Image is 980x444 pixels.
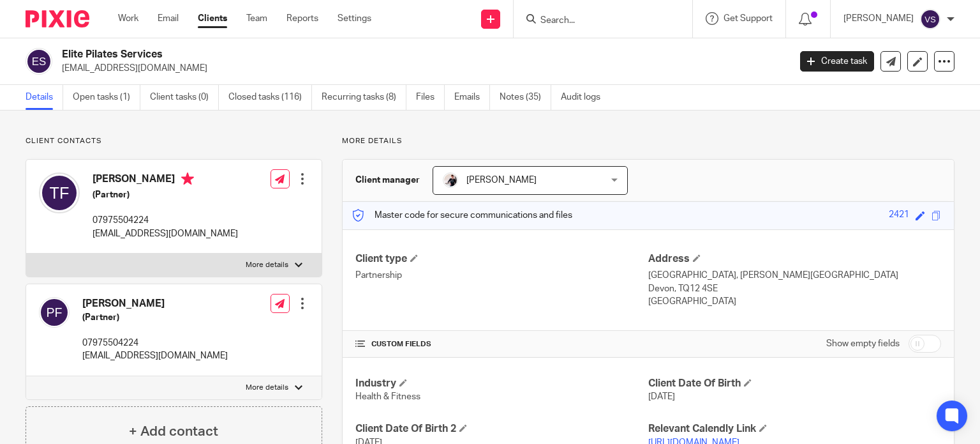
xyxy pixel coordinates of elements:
[26,85,63,110] a: Details
[26,136,322,146] p: Client contacts
[648,295,941,308] p: [GEOGRAPHIC_DATA]
[93,188,238,201] h5: (Partner)
[355,422,648,436] h4: Client Date Of Birth 2
[338,12,371,25] a: Settings
[322,85,406,110] a: Recurring tasks (8)
[648,377,941,390] h4: Client Date Of Birth
[920,9,940,29] img: svg%3E
[539,15,654,27] input: Search
[355,269,648,282] p: Partnership
[82,311,228,324] h5: (Partner)
[82,297,228,310] h4: [PERSON_NAME]
[129,422,218,441] h4: + Add contact
[62,48,637,61] h2: Elite Pilates Services
[82,337,228,349] p: 07975504224
[342,136,954,146] p: More details
[466,176,537,185] span: [PERSON_NAME]
[355,174,420,187] h3: Client manager
[724,14,773,23] span: Get Support
[62,62,781,75] p: [EMAIL_ADDRESS][DOMAIN_NAME]
[443,172,458,188] img: AV307615.jpg
[246,12,267,25] a: Team
[355,377,648,390] h4: Industry
[118,12,138,25] a: Work
[355,252,648,266] h4: Client type
[158,12,179,25] a: Email
[500,85,551,110] a: Notes (35)
[93,214,238,227] p: 07975504224
[648,282,941,295] p: Devon, TQ12 4SE
[150,85,219,110] a: Client tasks (0)
[198,12,227,25] a: Clients
[648,252,941,266] h4: Address
[26,48,52,75] img: svg%3E
[286,12,318,25] a: Reports
[355,339,648,349] h4: CUSTOM FIELDS
[228,85,312,110] a: Closed tasks (116)
[93,227,238,240] p: [EMAIL_ADDRESS][DOMAIN_NAME]
[93,172,238,188] h4: [PERSON_NAME]
[246,260,288,270] p: More details
[826,337,900,350] label: Show empty fields
[648,269,941,282] p: [GEOGRAPHIC_DATA], [PERSON_NAME][GEOGRAPHIC_DATA]
[39,297,70,328] img: svg%3E
[181,172,194,185] i: Primary
[355,392,420,401] span: Health & Fitness
[39,172,80,213] img: svg%3E
[843,12,914,25] p: [PERSON_NAME]
[800,51,874,72] a: Create task
[352,209,572,222] p: Master code for secure communications and files
[454,85,490,110] a: Emails
[561,85,610,110] a: Audit logs
[416,85,445,110] a: Files
[26,10,89,27] img: Pixie
[889,208,909,223] div: 2421
[648,392,675,401] span: [DATE]
[648,422,941,436] h4: Relevant Calendly Link
[73,85,140,110] a: Open tasks (1)
[82,349,228,362] p: [EMAIL_ADDRESS][DOMAIN_NAME]
[246,383,288,393] p: More details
